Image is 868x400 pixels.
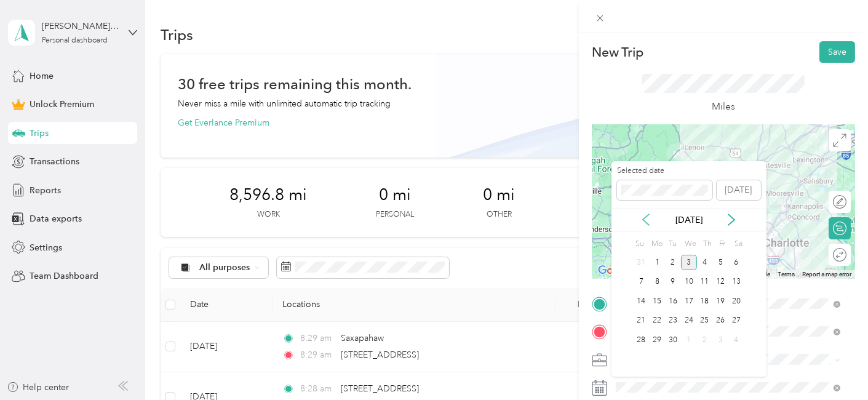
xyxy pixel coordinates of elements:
div: 10 [681,274,697,290]
div: 1 [681,332,697,348]
div: 30 [665,332,681,348]
div: 9 [665,274,681,290]
div: Sa [733,236,744,253]
div: 31 [634,255,650,270]
p: Miles [712,99,735,114]
div: 26 [712,313,728,329]
div: Mo [650,236,663,253]
div: 4 [697,255,713,270]
div: 19 [712,294,728,309]
div: 16 [665,294,681,309]
div: 7 [634,274,650,290]
div: 5 [712,255,728,270]
a: Open this area in Google Maps (opens a new window) [595,263,635,279]
div: 23 [665,313,681,329]
div: 22 [649,313,665,329]
p: New Trip [592,44,643,61]
div: 12 [712,274,728,290]
div: 15 [649,294,665,309]
div: 4 [728,332,744,348]
div: Su [634,236,645,253]
div: 13 [728,274,744,290]
div: 1 [649,255,665,270]
a: Report a map error [802,271,851,278]
div: Tu [667,236,679,253]
label: Selected date [617,166,712,177]
div: 6 [728,255,744,270]
div: 20 [728,294,744,309]
div: 2 [665,255,681,270]
p: [DATE] [663,214,715,226]
div: 25 [697,313,713,329]
div: 27 [728,313,744,329]
div: 11 [697,274,713,290]
div: 3 [712,332,728,348]
div: Th [701,236,712,253]
div: 24 [681,313,697,329]
div: 8 [649,274,665,290]
div: 2 [697,332,713,348]
iframe: Everlance-gr Chat Button Frame [799,331,868,400]
div: Fr [717,236,728,253]
button: [DATE] [717,180,761,200]
div: We [683,236,697,253]
div: 3 [681,255,697,270]
div: 29 [649,332,665,348]
a: Terms (opens in new tab) [778,271,795,278]
div: 17 [681,294,697,309]
div: 28 [634,332,650,348]
div: 18 [697,294,713,309]
div: 14 [634,294,650,309]
button: Save [819,41,855,63]
div: 21 [634,313,650,329]
img: Google [595,263,635,279]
